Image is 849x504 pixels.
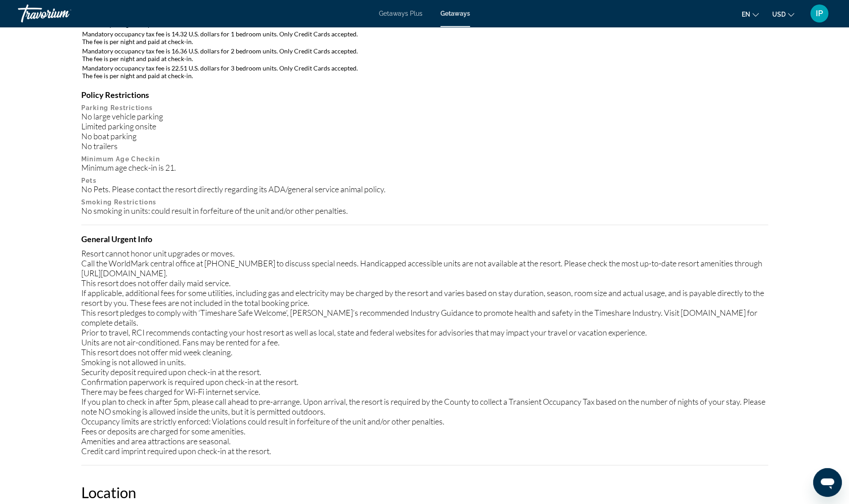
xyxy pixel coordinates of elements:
[742,11,750,18] span: en
[81,104,768,111] p: Parking Restrictions
[81,155,768,163] p: Minimum Age Checkin
[81,177,768,184] p: Pets
[808,4,831,23] button: User Menu
[81,90,768,100] h4: Policy Restrictions
[81,483,768,501] h2: Location
[816,9,823,18] span: IP
[379,10,422,17] a: Getaways Plus
[81,111,768,151] div: No large vehicle parking Limited parking onsite No boat parking No trailers
[81,206,768,216] div: No smoking in units: could result in forfeiture of the unit and/or other penalties.
[772,8,794,21] button: Change currency
[772,11,786,18] span: USD
[81,234,768,244] h4: General Urgent Info
[81,184,768,194] div: No Pets. Please contact the resort directly regarding its ADA/general service animal policy.
[742,8,759,21] button: Change language
[82,64,767,80] td: Mandatory occupancy tax fee is 22.51 U.S. dollars for 3 bedroom units. Only Credit Cards accepted...
[813,468,842,497] iframe: Button to launch messaging window
[82,47,767,63] td: Mandatory occupancy tax fee is 16.36 U.S. dollars for 2 bedroom units. Only Credit Cards accepted...
[440,10,470,17] a: Getaways
[82,30,767,46] td: Mandatory occupancy tax fee is 14.32 U.S. dollars for 1 bedroom units. Only Credit Cards accepted...
[81,199,768,206] p: Smoking Restrictions
[81,248,768,456] div: Resort cannot honor unit upgrades or moves. Call the WorldMark central office at [PHONE_NUMBER] t...
[18,2,108,25] a: Travorium
[81,163,768,172] div: Minimum age check-in is 21.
